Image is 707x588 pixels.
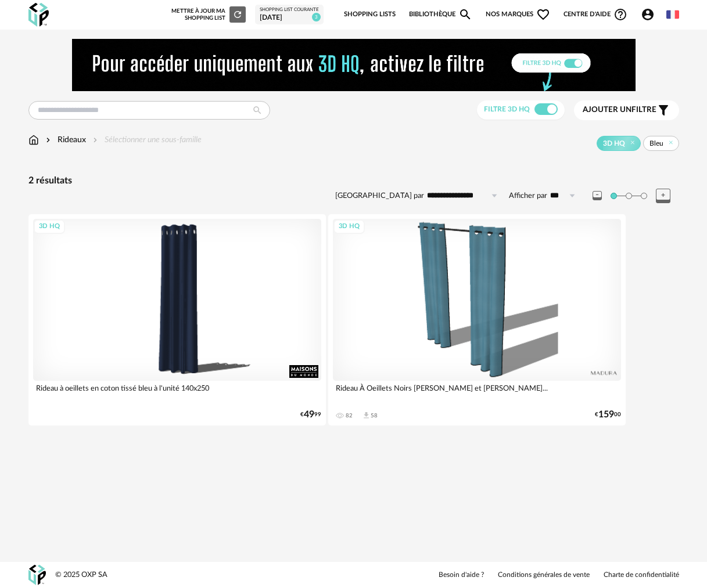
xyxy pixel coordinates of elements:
img: OXP [28,565,46,585]
div: 2 résultats [28,175,679,187]
a: 3D HQ Rideau à oeillets en coton tissé bleu à l'unité 140x250 €4999 [28,214,326,425]
span: 49 [304,411,314,419]
label: Afficher par [509,191,547,201]
img: OXP [28,3,49,27]
span: Nos marques [486,2,551,27]
span: 3 [312,13,321,21]
span: Account Circle icon [641,8,655,21]
span: Ajouter un [583,106,631,114]
img: svg+xml;base64,PHN2ZyB3aWR0aD0iMTYiIGhlaWdodD0iMTciIHZpZXdCb3g9IjAgMCAxNiAxNyIgZmlsbD0ibm9uZSIgeG... [28,134,39,146]
a: Conditions générales de vente [498,571,590,580]
span: Filtre 3D HQ [484,106,530,113]
span: Refresh icon [232,12,243,17]
img: fr [666,8,679,21]
span: filtre [583,105,656,115]
a: Charte de confidentialité [604,571,679,580]
div: [DATE] [260,13,319,23]
span: 3D HQ [603,139,625,148]
span: Heart Outline icon [536,8,550,21]
img: NEW%20NEW%20HQ%20NEW_V1.gif [72,39,636,91]
a: Besoin d'aide ? [439,571,484,580]
a: Shopping Lists [344,2,396,27]
img: svg+xml;base64,PHN2ZyB3aWR0aD0iMTYiIGhlaWdodD0iMTYiIHZpZXdCb3g9IjAgMCAxNiAxNiIgZmlsbD0ibm9uZSIgeG... [44,134,53,146]
div: € 99 [300,411,321,419]
span: 159 [598,411,614,419]
span: Account Circle icon [641,8,660,21]
div: Rideaux [44,134,86,146]
a: BibliothèqueMagnify icon [409,2,473,27]
label: [GEOGRAPHIC_DATA] par [335,191,424,201]
span: Download icon [362,411,371,420]
span: Centre d'aideHelp Circle Outline icon [564,8,628,21]
div: € 00 [595,411,621,419]
span: Bleu [649,139,663,148]
div: Rideau À Oeillets Noirs [PERSON_NAME] et [PERSON_NAME]... [333,381,621,404]
div: Rideau à oeillets en coton tissé bleu à l'unité 140x250 [33,381,321,404]
div: © 2025 OXP SA [55,570,107,580]
span: Help Circle Outline icon [613,8,627,21]
div: 82 [346,412,353,419]
button: Ajouter unfiltre Filter icon [574,100,679,120]
div: 3D HQ [34,219,65,234]
a: Shopping List courante [DATE] 3 [260,7,319,22]
div: 58 [371,412,378,419]
span: Magnify icon [458,8,472,21]
span: Filter icon [656,103,670,117]
div: 3D HQ [333,219,365,234]
div: Shopping List courante [260,7,319,13]
a: 3D HQ Rideau À Oeillets Noirs [PERSON_NAME] et [PERSON_NAME]... 82 Download icon 58 €15900 [328,214,626,425]
div: Mettre à jour ma Shopping List [171,6,246,23]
